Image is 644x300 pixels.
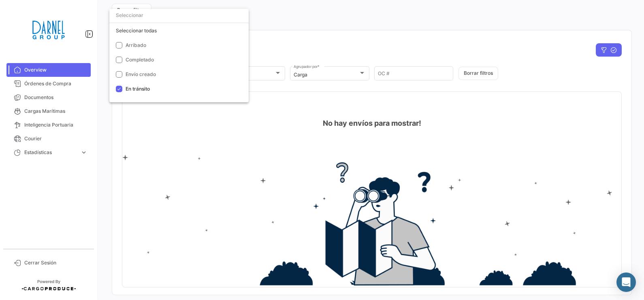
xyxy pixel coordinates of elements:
[126,42,146,48] span: Arribado
[126,71,156,77] span: Envío creado
[126,86,150,92] span: En tránsito
[126,57,154,63] span: Completado
[109,8,249,23] input: dropdown search
[616,273,636,292] div: Abrir Intercom Messenger
[109,23,249,38] div: Seleccionar todas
